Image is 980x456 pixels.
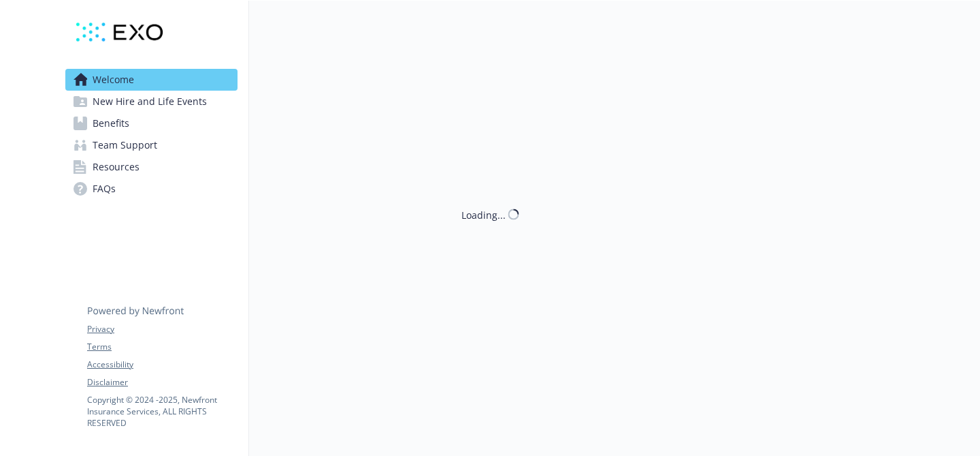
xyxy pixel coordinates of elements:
[65,134,238,156] a: Team Support
[93,178,116,200] span: FAQs
[65,112,238,134] a: Benefits
[461,207,506,222] div: Loading...
[87,394,237,429] p: Copyright © 2024 - 2025 , Newfront Insurance Services, ALL RIGHTS RESERVED
[87,341,237,353] a: Terms
[65,69,238,91] a: Welcome
[65,156,238,178] a: Resources
[93,112,129,134] span: Benefits
[87,376,237,389] a: Disclaimer
[87,323,237,335] a: Privacy
[93,69,134,91] span: Welcome
[65,178,238,200] a: FAQs
[93,134,157,156] span: Team Support
[93,156,140,178] span: Resources
[93,91,207,112] span: New Hire and Life Events
[87,359,237,371] a: Accessibility
[65,91,238,112] a: New Hire and Life Events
